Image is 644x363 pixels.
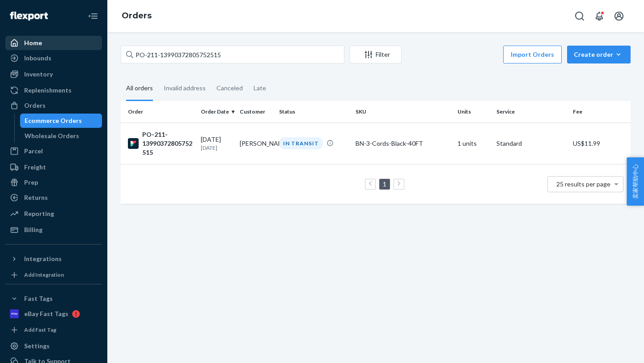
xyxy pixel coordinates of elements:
button: Open Search Box [571,7,589,25]
a: Ecommerce Orders [20,114,102,128]
a: Inventory [5,67,102,81]
th: SKU [352,101,454,122]
div: Wholesale Orders [25,131,79,140]
a: Orders [122,11,152,21]
a: Orders [5,98,102,113]
button: Filter [350,46,402,63]
div: Reporting [24,209,54,218]
button: Integrations [5,252,102,266]
div: Customer [240,108,271,115]
div: Integrations [24,254,62,263]
div: Canceled [216,76,243,100]
a: Reporting [5,207,102,221]
div: Inventory [24,70,53,79]
a: eBay Fast Tags [5,307,102,321]
div: Create order [574,50,624,59]
div: eBay Fast Tags [24,309,68,318]
div: Filter [350,50,401,59]
div: BN-3-Cords-Black-40FT [356,139,450,148]
a: Returns [5,190,102,205]
div: Home [24,38,42,47]
input: Search orders [121,46,344,63]
th: Status [275,101,352,122]
a: Parcel [5,144,102,158]
td: [PERSON_NAME] [236,122,275,164]
a: Settings [5,339,102,353]
img: Flexport logo [10,12,48,21]
div: All orders [126,76,153,101]
button: Open notifications [590,7,608,25]
div: IN TRANSIT [279,137,323,149]
div: Add Fast Tag [24,326,56,333]
div: Ecommerce Orders [25,116,82,125]
div: Billing [24,225,42,234]
div: Inbounds [24,54,51,63]
td: 1 units [454,122,493,164]
div: Parcel [24,147,43,156]
div: Freight [24,163,46,172]
th: Units [454,101,493,122]
div: Invalid address [164,76,206,100]
button: Import Orders [503,46,562,63]
span: 25 results per page [556,180,610,188]
th: Order Date [197,101,236,122]
a: Page 1 is your current page [381,180,388,188]
button: Close Navigation [84,7,102,25]
a: Freight [5,160,102,174]
button: Fast Tags [5,291,102,306]
button: Open account menu [610,7,628,25]
button: Create order [567,46,631,63]
div: Returns [24,193,48,202]
a: Add Fast Tag [5,325,102,335]
div: PO-211-13990372805752515 [128,130,194,157]
a: Add Integration [5,270,102,280]
div: Settings [24,342,50,350]
div: Replenishments [24,86,72,95]
a: Prep [5,175,102,190]
button: 卖家帮助中心 [627,157,644,206]
div: Fast Tags [24,294,53,303]
td: US$11.99 [569,122,631,164]
p: Standard [496,139,566,148]
div: Add Integration [24,271,64,279]
ol: breadcrumbs [114,3,159,29]
a: Inbounds [5,51,102,65]
div: Late [254,76,266,100]
p: [DATE] [201,144,233,152]
div: [DATE] [201,135,233,152]
a: Replenishments [5,83,102,97]
a: Billing [5,223,102,237]
th: Order [121,101,197,122]
th: Fee [569,101,631,122]
th: Service [493,101,569,122]
a: Wholesale Orders [20,129,102,143]
div: Orders [24,101,46,110]
div: Prep [24,178,38,187]
a: Home [5,36,102,50]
